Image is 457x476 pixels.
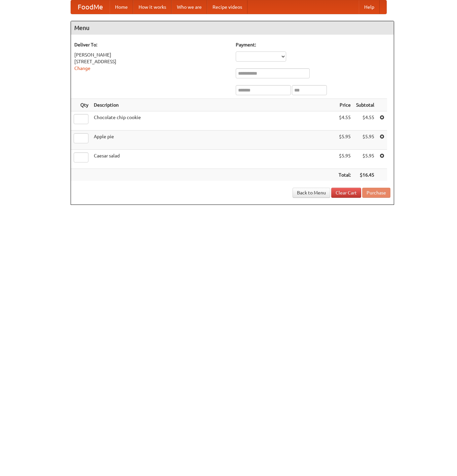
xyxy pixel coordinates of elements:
[336,131,353,150] td: $5.95
[74,66,90,71] a: Change
[91,131,336,150] td: Apple pie
[359,0,380,14] a: Help
[71,21,394,35] h4: Menu
[91,150,336,169] td: Caesar salad
[336,99,353,111] th: Price
[91,111,336,131] td: Chocolate chip cookie
[353,99,377,111] th: Subtotal
[71,99,91,111] th: Qty
[331,188,361,198] a: Clear Cart
[207,0,247,14] a: Recipe videos
[353,131,377,150] td: $5.95
[353,150,377,169] td: $5.95
[353,111,377,131] td: $4.55
[74,58,229,65] div: [STREET_ADDRESS]
[236,41,390,48] h5: Payment:
[71,0,110,14] a: FoodMe
[336,150,353,169] td: $5.95
[353,169,377,181] th: $16.45
[336,111,353,131] td: $4.55
[336,169,353,181] th: Total:
[110,0,133,14] a: Home
[362,188,390,198] button: Purchase
[172,0,207,14] a: Who we are
[133,0,172,14] a: How it works
[74,41,229,48] h5: Deliver To:
[74,51,229,58] div: [PERSON_NAME]
[91,99,336,111] th: Description
[293,188,330,198] a: Back to Menu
